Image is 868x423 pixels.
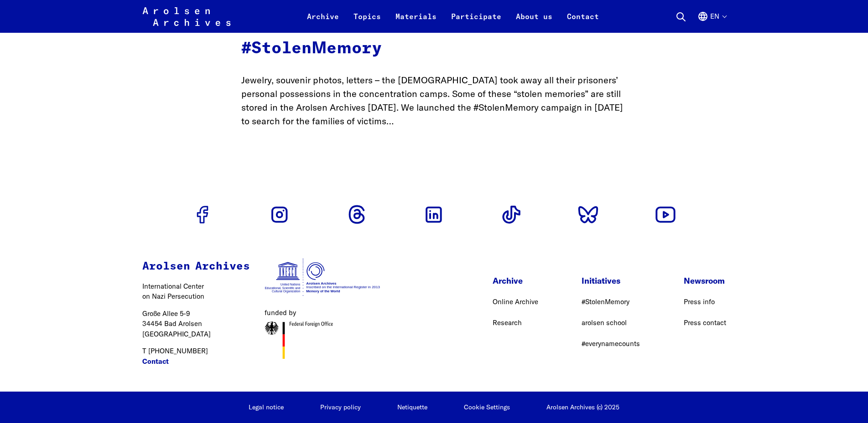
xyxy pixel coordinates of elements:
[493,275,726,357] nav: Footer
[582,275,640,287] p: Initiatives
[582,318,627,327] a: arolsen school
[142,346,250,367] p: T [PHONE_NUMBER]
[397,403,427,411] a: Netiquette
[574,200,603,229] a: Go to Bluesky profile
[249,403,284,411] a: Legal notice
[444,11,509,33] a: Participate
[241,41,382,57] a: #StolenMemory
[493,297,538,306] a: Online Archive
[684,318,726,327] a: Press contact
[697,11,726,33] button: English, language selection
[265,308,381,318] figcaption: funded by
[249,403,510,412] nav: Legal
[651,200,680,229] a: Go to Youtube profile
[241,73,627,128] p: Jewelry, souvenir photos, letters – the [DEMOGRAPHIC_DATA] took away all their prisoners’ persona...
[684,297,715,306] a: Press info
[346,11,388,33] a: Topics
[493,318,522,327] a: Research
[188,200,217,229] a: Go to Facebook profile
[419,200,448,229] a: Go to Linkedin profile
[582,339,640,348] a: #everynamecounts
[342,200,371,229] a: Go to Threads profile
[320,403,361,411] a: Privacy policy
[582,297,629,306] a: #StolenMemory
[142,309,250,340] p: Große Allee 5-9 34454 Bad Arolsen [GEOGRAPHIC_DATA]
[265,200,294,229] a: Go to Instagram profile
[142,261,250,272] strong: Arolsen Archives
[493,275,538,287] p: Archive
[497,200,526,229] a: Go to Tiktok profile
[560,11,606,33] a: Contact
[464,403,510,411] button: Cookie Settings
[684,275,726,287] p: Newsroom
[388,11,444,33] a: Materials
[142,281,250,302] p: International Center on Nazi Persecution
[300,5,606,27] nav: Primary
[546,403,619,412] p: Arolsen Archives (c) 2025
[509,11,560,33] a: About us
[142,357,169,367] a: Contact
[300,11,346,33] a: Archive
